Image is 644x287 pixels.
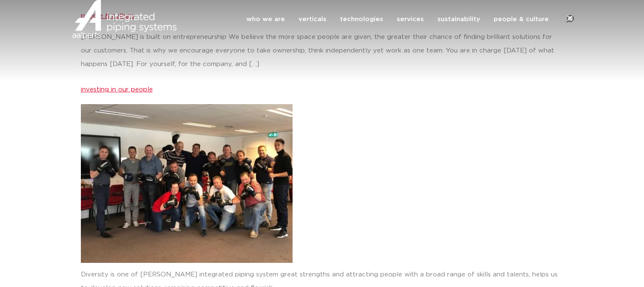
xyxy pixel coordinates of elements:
a: investing in our people [81,86,153,93]
a: who we are [246,2,285,36]
a: sustainability [437,2,480,36]
a: verticals [299,2,326,36]
a: technologies [340,2,383,36]
a: services [397,2,424,36]
nav: Menu [246,2,549,36]
a: people & culture [494,2,549,36]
